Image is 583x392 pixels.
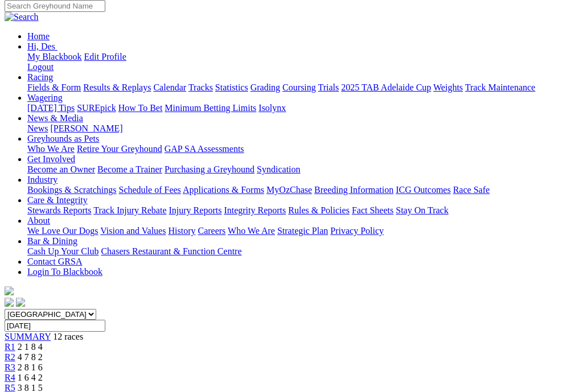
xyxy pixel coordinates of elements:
a: Weights [433,82,463,92]
a: Get Involved [27,154,75,164]
a: Who We Are [27,144,75,154]
a: News & Media [27,113,83,123]
img: logo-grsa-white.png [5,286,14,295]
span: Hi, Des [27,42,55,51]
a: MyOzChase [266,185,312,195]
a: Syndication [257,164,300,174]
a: Purchasing a Greyhound [165,164,254,174]
a: R2 [5,352,15,362]
a: Grading [251,82,280,92]
a: Vision and Values [100,226,166,236]
a: Fact Sheets [352,205,393,215]
a: Bookings & Scratchings [27,185,116,195]
a: Applications & Forms [183,185,264,195]
a: Tracks [188,82,213,92]
a: Integrity Reports [224,205,286,215]
a: Stewards Reports [27,205,91,215]
span: 1 6 4 2 [18,373,43,382]
a: Hi, Des [27,42,58,51]
a: Rules & Policies [288,205,350,215]
a: Chasers Restaurant & Function Centre [101,246,241,256]
a: My Blackbook [27,52,82,61]
div: Industry [27,185,578,195]
a: Who We Are [228,226,275,236]
a: News [27,123,48,133]
a: Privacy Policy [330,226,384,236]
a: Isolynx [258,103,286,113]
a: Edit Profile [84,52,126,61]
span: 4 7 8 2 [18,352,43,362]
a: Strategic Plan [277,226,328,236]
a: Coursing [282,82,316,92]
a: Logout [27,62,54,72]
a: Careers [198,226,225,236]
span: 12 races [53,332,83,341]
a: Stay On Track [396,205,448,215]
a: We Love Our Dogs [27,226,98,236]
a: Greyhounds as Pets [27,134,99,143]
a: Contact GRSA [27,257,82,266]
a: Race Safe [453,185,489,195]
img: twitter.svg [16,298,25,307]
a: Calendar [153,82,186,92]
a: 2025 TAB Adelaide Cup [341,82,431,92]
a: Track Injury Rebate [93,205,166,215]
a: SUREpick [77,103,116,113]
a: Retire Your Greyhound [77,144,162,154]
a: Results & Replays [83,82,151,92]
div: Racing [27,82,578,93]
a: Minimum Betting Limits [165,103,256,113]
a: Become a Trainer [97,164,162,174]
div: Hi, Des [27,52,578,72]
a: Become an Owner [27,164,95,174]
a: Wagering [27,93,63,102]
div: Greyhounds as Pets [27,144,578,154]
a: Racing [27,72,53,82]
a: Bar & Dining [27,236,77,246]
a: Breeding Information [314,185,393,195]
a: R3 [5,362,15,372]
a: R1 [5,342,15,352]
a: GAP SA Assessments [165,144,244,154]
a: Fields & Form [27,82,81,92]
a: Home [27,31,50,41]
a: Trials [318,82,339,92]
div: Get Involved [27,164,578,175]
div: Bar & Dining [27,246,578,257]
input: Select date [5,320,105,332]
a: Injury Reports [169,205,221,215]
a: History [168,226,195,236]
a: ICG Outcomes [396,185,450,195]
img: facebook.svg [5,298,14,307]
a: [DATE] Tips [27,103,75,113]
a: Cash Up Your Club [27,246,98,256]
img: Search [5,12,39,22]
a: Login To Blackbook [27,267,102,277]
a: Care & Integrity [27,195,88,205]
a: R4 [5,373,15,382]
span: 2 8 1 6 [18,362,43,372]
a: How To Bet [118,103,163,113]
a: Schedule of Fees [118,185,180,195]
div: About [27,226,578,236]
a: SUMMARY [5,332,51,341]
span: 2 1 8 4 [18,342,43,352]
div: Care & Integrity [27,205,578,216]
a: Track Maintenance [465,82,535,92]
div: News & Media [27,123,578,134]
div: Wagering [27,103,578,113]
a: [PERSON_NAME] [50,123,122,133]
a: Industry [27,175,58,184]
a: About [27,216,50,225]
a: Statistics [215,82,248,92]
